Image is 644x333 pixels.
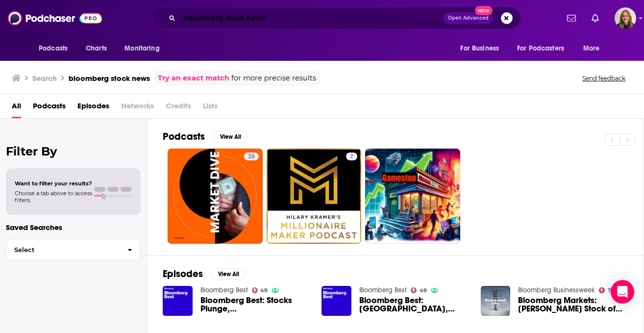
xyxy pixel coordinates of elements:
span: 77 [608,288,615,293]
span: 26 [248,152,255,162]
a: 49 [411,287,427,293]
span: For Business [460,42,499,55]
a: PodcastsView All [163,130,248,143]
span: Open Advanced [448,16,489,21]
a: Bloomberg Markets: Dave Wilson's Stock of the Day for June 5 [518,296,628,313]
h2: Podcasts [163,130,205,143]
a: Charts [79,39,113,58]
span: Want to filter your results? [15,180,92,187]
span: Monitoring [124,42,159,55]
a: Show notifications dropdown [588,10,603,26]
a: Bloomberg Best [359,286,407,294]
span: Bloomberg Best: [GEOGRAPHIC_DATA], Stocks, Food, TikTok (Podcast) [359,296,469,313]
a: Show notifications dropdown [563,10,580,26]
button: Show profile menu [615,7,636,29]
button: open menu [32,39,80,58]
span: For Podcasters [517,42,564,55]
button: Select [6,239,141,261]
button: open menu [453,39,511,58]
a: Bloomberg Businessweek [518,286,595,294]
button: Send feedback [579,74,628,82]
span: 7 [350,152,353,162]
span: Networks [121,98,154,118]
h3: bloomberg stock news [69,74,150,83]
span: Choose a tab above to access filters. [15,190,92,204]
img: Bloomberg Best: Russia, Stocks, Food, TikTok (Podcast) [322,286,351,316]
span: 49 [420,288,427,293]
a: Try an exact match [158,73,229,84]
span: Podcasts [39,42,68,55]
button: open menu [511,39,578,58]
img: User Profile [615,7,636,29]
span: 49 [260,288,268,293]
span: Charts [86,42,107,55]
a: 26 [168,149,263,244]
span: Bloomberg Best: Stocks Plunge, [GEOGRAPHIC_DATA], Vogue (Podcast) [200,296,310,313]
span: Logged in as ewalper [615,7,636,29]
span: Bloomberg Markets: [PERSON_NAME] Stock of the Day for [DATE] [518,296,628,313]
div: Open Intercom Messenger [611,280,634,304]
p: Saved Searches [6,223,141,232]
span: New [475,6,493,15]
input: Search podcasts, credits, & more... [179,10,444,26]
img: Bloomberg Best: Stocks Plunge, Ukraine, Vogue (Podcast) [163,286,193,316]
h2: Filter By [6,144,141,158]
span: for more precise results [231,73,316,84]
a: 7 [346,153,357,160]
span: Lists [203,98,218,118]
button: View All [213,131,248,143]
h2: Episodes [163,268,203,280]
img: Podchaser - Follow, Share and Rate Podcasts [8,9,102,27]
button: View All [211,268,246,280]
button: Open AdvancedNew [444,12,493,24]
h3: Search [32,74,57,83]
a: All [12,98,21,118]
a: 7 [267,149,362,244]
span: Select [6,247,120,253]
button: open menu [118,39,172,58]
a: 26 [244,153,259,160]
a: 49 [252,287,268,293]
a: EpisodesView All [163,268,246,280]
span: More [583,42,600,55]
a: Bloomberg Best: Russia, Stocks, Food, TikTok (Podcast) [359,296,469,313]
div: Search podcasts, credits, & more... [152,7,521,29]
a: Bloomberg Best [200,286,248,294]
a: Bloomberg Best: Stocks Plunge, Ukraine, Vogue (Podcast) [200,296,310,313]
a: Episodes [77,98,109,118]
img: Bloomberg Markets: Dave Wilson's Stock of the Day for June 5 [481,286,511,316]
a: 77 [599,287,615,293]
span: Credits [166,98,191,118]
a: Podcasts [33,98,66,118]
button: open menu [576,39,612,58]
